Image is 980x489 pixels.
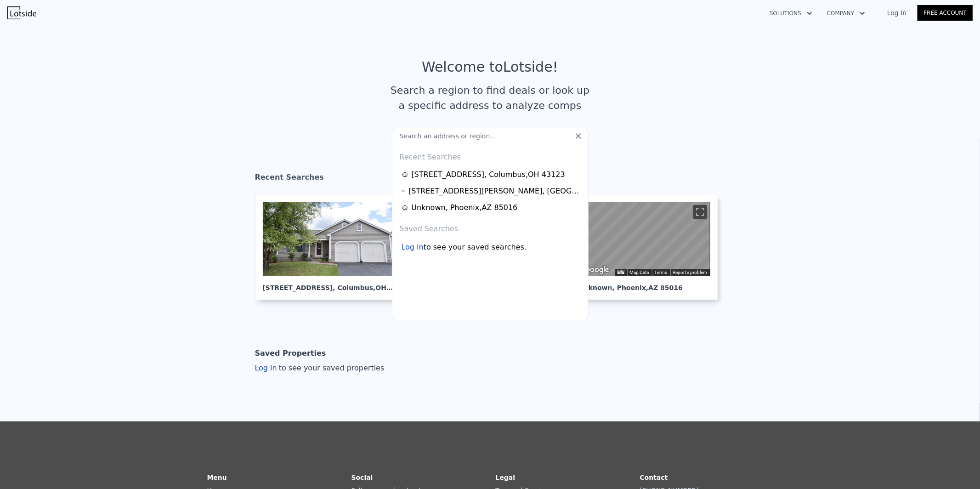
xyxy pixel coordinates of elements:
[255,344,326,363] div: Saved Properties
[646,284,683,291] span: , AZ 85016
[373,284,411,291] span: , OH 43123
[412,169,565,180] div: [STREET_ADDRESS] , Columbus , OH 43123
[255,194,409,300] a: [STREET_ADDRESS], Columbus,OH 43123
[579,202,710,276] div: Street View
[263,276,394,292] div: [STREET_ADDRESS] , Columbus
[918,5,973,21] a: Free Account
[571,194,725,300] a: Map Unknown, Phoenix,AZ 85016
[396,144,584,166] div: Recent Searches
[579,276,710,292] div: Unknown , Phoenix
[402,169,582,180] a: [STREET_ADDRESS], Columbus,OH 43123
[581,264,612,276] a: Open this area in Google Maps (opens a new window)
[7,6,36,19] img: Lotside
[655,270,668,275] a: Terms
[387,83,593,113] div: Search a region to find deals or look up a specific address to analyze comps
[496,474,515,481] strong: Legal
[255,165,725,194] div: Recent Searches
[402,202,582,213] a: Unknown, Phoenix,AZ 85016
[402,242,424,253] div: Log in
[255,363,385,374] div: Log in
[422,59,558,75] div: Welcome to Lotside !
[351,474,373,481] strong: Social
[392,128,589,144] input: Search an address or region...
[820,5,872,22] button: Company
[630,269,649,276] button: Map Data
[424,242,527,253] span: to see your saved searches.
[207,474,227,481] strong: Menu
[640,474,668,481] strong: Contact
[673,270,708,275] a: Report a problem
[412,202,518,213] div: Unknown , Phoenix , AZ 85016
[277,364,385,372] span: to see your saved properties
[396,216,584,238] div: Saved Searches
[762,5,820,22] button: Solutions
[693,205,707,219] button: Toggle fullscreen view
[408,186,581,197] div: [STREET_ADDRESS][PERSON_NAME] , [GEOGRAPHIC_DATA] , [GEOGRAPHIC_DATA] 78109
[579,202,710,276] div: Map
[581,264,612,276] img: Google
[617,270,624,274] button: Keyboard shortcuts
[402,186,582,197] a: [STREET_ADDRESS][PERSON_NAME], [GEOGRAPHIC_DATA],[GEOGRAPHIC_DATA] 78109
[876,8,918,17] a: Log In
